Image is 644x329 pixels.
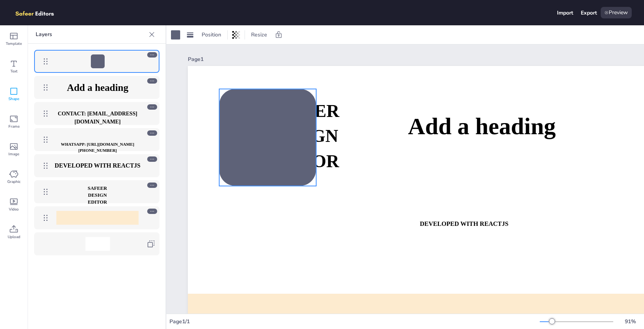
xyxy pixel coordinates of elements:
[55,162,141,169] strong: DEVELOPED WITH REACTJS
[200,31,223,38] span: Position
[12,7,65,18] img: logo.png
[408,113,556,139] span: Add a heading
[269,101,339,121] strong: SAFEER
[6,41,22,47] span: Template
[269,126,339,171] strong: DESIGN EDITOR
[557,9,573,16] div: Import
[601,7,632,18] div: Preview
[8,96,19,102] span: Shape
[36,25,146,44] p: Layers
[420,220,508,227] strong: DEVELOPED WITH REACTJS
[8,234,20,240] span: Upload
[8,151,19,157] span: Image
[10,68,18,74] span: Text
[9,206,19,212] span: Video
[250,31,269,38] span: Resize
[621,318,639,325] div: 91 %
[581,9,597,16] div: Export
[88,192,107,205] strong: DESIGN EDITOR
[8,123,20,130] span: Frame
[34,180,159,203] div: SAFEERDESIGN EDITOR
[58,111,138,125] strong: CONTACT: [EMAIL_ADDRESS][DOMAIN_NAME]
[67,82,128,93] span: Add a heading
[169,318,540,325] div: Page 1 / 1
[7,179,21,185] span: Graphic
[61,142,134,153] strong: WHATSAPP: [URL][DOMAIN_NAME][PHONE_NUMBER]
[88,186,107,191] strong: SAFEER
